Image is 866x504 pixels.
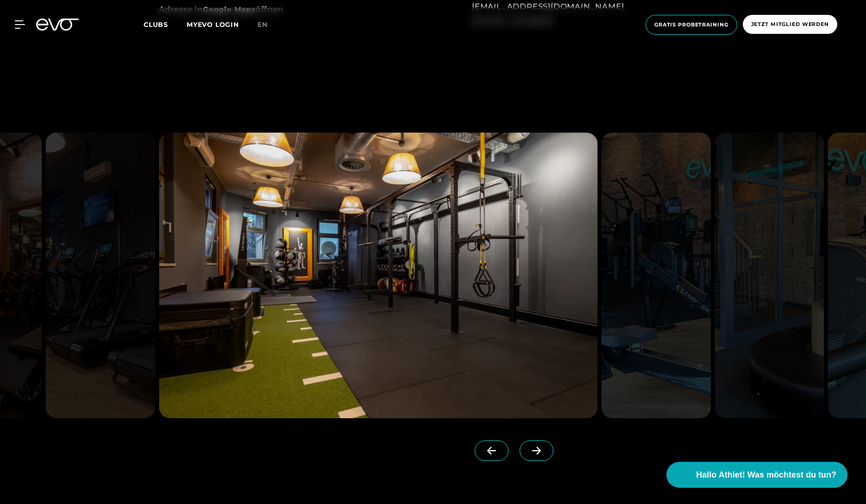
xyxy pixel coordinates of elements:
[751,20,829,28] span: Jetzt Mitglied werden
[696,469,836,481] span: Hallo Athlet! Was möchtest du tun?
[257,19,279,30] a: en
[159,133,597,418] img: evofitness
[45,133,155,418] img: evofitness
[666,462,847,488] button: Hallo Athlet! Was möchtest du tun?
[144,20,168,29] span: Clubs
[601,133,711,418] img: evofitness
[257,20,268,29] span: en
[187,20,239,29] a: MYEVO LOGIN
[715,133,824,418] img: evofitness
[740,15,840,35] a: Jetzt Mitglied werden
[643,15,740,35] a: Gratis Probetraining
[144,20,187,29] a: Clubs
[654,21,728,29] span: Gratis Probetraining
